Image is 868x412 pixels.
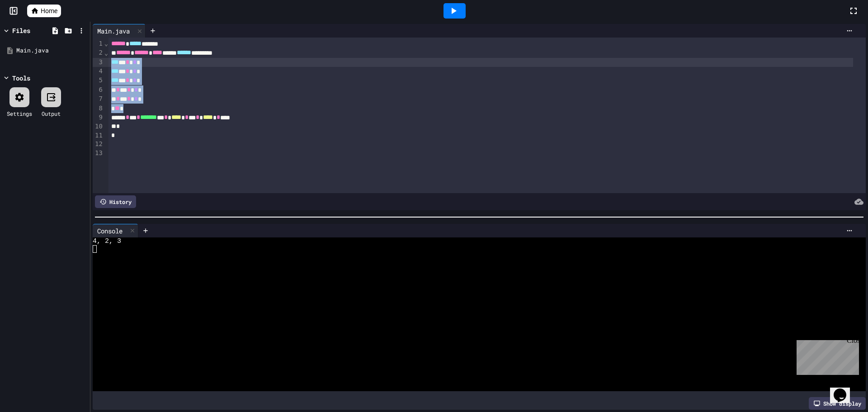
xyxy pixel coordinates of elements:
[93,226,127,236] div: Console
[93,26,134,36] div: Main.java
[4,4,62,57] div: Chat with us now!Close
[42,109,61,118] div: Output
[830,376,859,403] iframe: chat widget
[93,48,104,57] div: 2
[41,6,57,15] span: Home
[93,76,104,85] div: 5
[93,113,104,122] div: 9
[93,95,104,104] div: 7
[95,195,136,208] div: History
[93,39,104,48] div: 1
[104,40,108,47] span: Fold line
[16,46,87,55] div: Main.java
[93,149,104,158] div: 13
[93,131,104,140] div: 11
[27,5,61,17] a: Home
[93,237,121,245] span: 4, 2, 3
[12,73,30,83] div: Tools
[93,140,104,149] div: 12
[93,67,104,76] div: 4
[809,397,866,410] div: Show display
[12,26,30,35] div: Files
[93,122,104,131] div: 10
[93,224,138,237] div: Console
[93,85,104,95] div: 6
[7,109,32,118] div: Settings
[93,58,104,67] div: 3
[793,336,859,375] iframe: chat widget
[104,49,108,57] span: Fold line
[93,24,146,38] div: Main.java
[93,104,104,113] div: 8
